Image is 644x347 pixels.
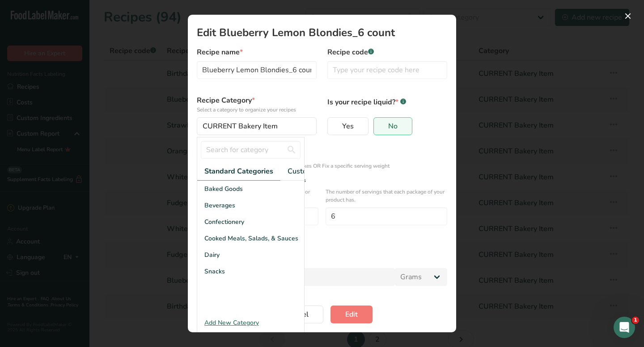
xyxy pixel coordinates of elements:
span: Dairy [204,250,220,260]
span: Baked Goods [204,184,243,194]
span: 1 [632,317,639,324]
label: Recipe code [327,47,447,58]
button: CURRENT Bakery Item [197,117,317,135]
span: Edit [345,309,358,320]
span: Custom Categories [288,166,357,177]
p: The number of servings that each package of your product has. [326,188,447,204]
iframe: Intercom live chat [614,317,635,338]
div: Add New Category [197,318,304,327]
div: Specify the number of servings the recipe makes OR Fix a specific serving weight [197,162,447,170]
span: CURRENT Bakery Item [203,121,278,132]
h1: Edit Blueberry Lemon Blondies_6 count [197,27,447,38]
div: Define serving size details [197,151,447,162]
span: Yes [342,122,354,131]
div: OR [191,231,210,239]
span: No [388,122,398,131]
input: Type your recipe name here [197,61,317,79]
label: Recipe name [197,47,317,58]
input: Type your recipe code here [327,61,447,79]
p: Add recipe serving size.. [197,256,447,264]
span: Confectionery [204,217,244,227]
span: Snacks [204,267,225,276]
label: Recipe Category [197,95,317,114]
button: Edit [330,306,373,323]
p: Select a category to organize your recipes [197,106,317,114]
p: Is your recipe liquid? [327,95,447,107]
span: Beverages [204,201,235,210]
span: Cooked Meals, Salads, & Sauces [204,234,298,243]
input: Search for category [201,141,301,159]
span: Standard Categories [204,166,273,177]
